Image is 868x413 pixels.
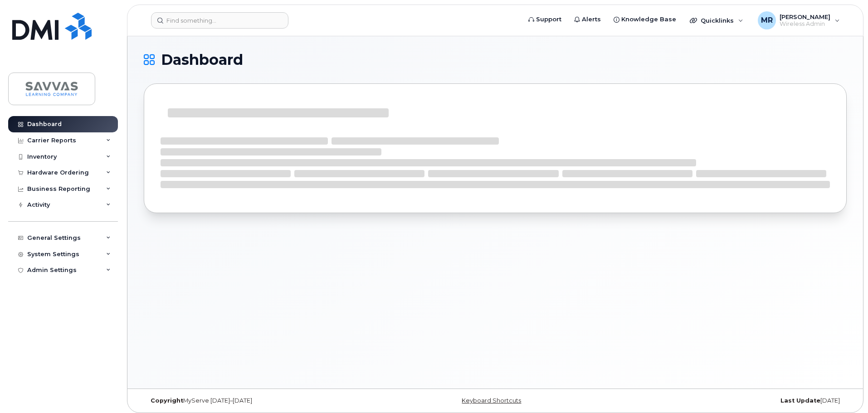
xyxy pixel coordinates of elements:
a: Keyboard Shortcuts [462,397,521,404]
strong: Last Update [780,397,820,404]
div: [DATE] [612,397,847,404]
span: Dashboard [161,53,243,67]
div: MyServe [DATE]–[DATE] [144,397,378,404]
strong: Copyright [151,397,183,404]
